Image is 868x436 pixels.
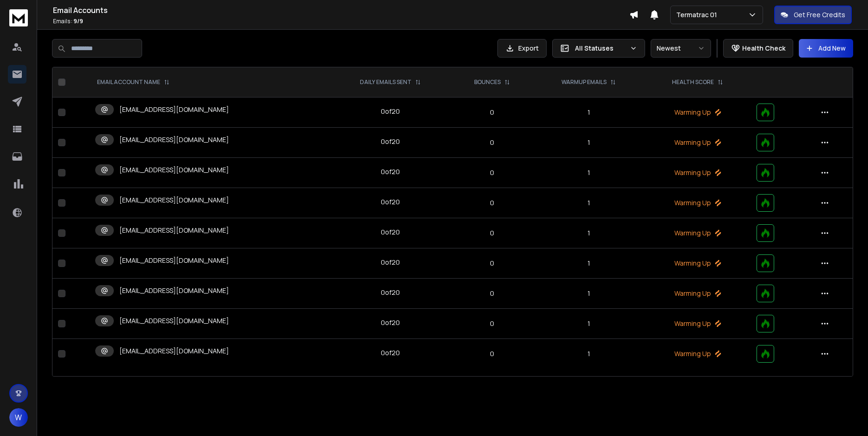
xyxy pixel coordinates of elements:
td: 1 [533,309,645,339]
div: EMAIL ACCOUNT NAME [97,78,170,86]
p: Emails : [53,18,629,25]
p: Warming Up [650,108,745,117]
button: W [9,408,28,427]
button: Newest [651,39,711,58]
p: Warming Up [650,349,745,358]
td: 1 [533,218,645,248]
div: 0 of 20 [381,258,400,267]
p: 0 [457,138,528,147]
button: Health Check [723,39,793,58]
p: 0 [457,289,528,298]
td: 1 [533,279,645,309]
p: Health Check [742,44,785,53]
p: DAILY EMAILS SENT [360,78,411,86]
td: 1 [533,339,645,369]
p: Warming Up [650,289,745,298]
p: 0 [457,168,528,177]
p: Warming Up [650,198,745,208]
td: 1 [533,158,645,188]
p: [EMAIL_ADDRESS][DOMAIN_NAME] [119,105,229,114]
p: [EMAIL_ADDRESS][DOMAIN_NAME] [119,195,229,205]
div: 0 of 20 [381,318,400,327]
p: Warming Up [650,138,745,147]
div: 0 of 20 [381,107,400,116]
div: 0 of 20 [381,288,400,297]
p: Get Free Credits [794,10,845,20]
div: 0 of 20 [381,137,400,146]
td: 1 [533,188,645,218]
p: [EMAIL_ADDRESS][DOMAIN_NAME] [119,165,229,175]
td: 1 [533,128,645,158]
span: 9 / 9 [73,17,83,25]
p: [EMAIL_ADDRESS][DOMAIN_NAME] [119,316,229,325]
h1: Email Accounts [53,5,629,16]
p: Warming Up [650,228,745,238]
iframe: Intercom live chat [834,404,856,426]
button: Get Free Credits [774,6,852,24]
p: Warming Up [650,259,745,268]
p: [EMAIL_ADDRESS][DOMAIN_NAME] [119,346,229,356]
img: logo [9,9,28,26]
p: [EMAIL_ADDRESS][DOMAIN_NAME] [119,135,229,144]
p: 0 [457,319,528,328]
button: Export [497,39,547,58]
p: Warming Up [650,168,745,177]
td: 1 [533,248,645,279]
p: 0 [457,349,528,358]
p: HEALTH SCORE [672,78,714,86]
div: 0 of 20 [381,228,400,237]
p: All Statuses [575,44,626,53]
p: [EMAIL_ADDRESS][DOMAIN_NAME] [119,226,229,235]
div: 0 of 20 [381,197,400,207]
p: 0 [457,198,528,208]
p: BOUNCES [474,78,501,86]
div: 0 of 20 [381,167,400,176]
p: WARMUP EMAILS [561,78,607,86]
p: Termatrac 01 [676,10,721,20]
p: 0 [457,108,528,117]
p: [EMAIL_ADDRESS][DOMAIN_NAME] [119,286,229,295]
button: Add New [799,39,853,58]
p: 0 [457,228,528,238]
p: Warming Up [650,319,745,328]
p: 0 [457,259,528,268]
td: 1 [533,98,645,128]
div: 0 of 20 [381,348,400,358]
p: [EMAIL_ADDRESS][DOMAIN_NAME] [119,256,229,265]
